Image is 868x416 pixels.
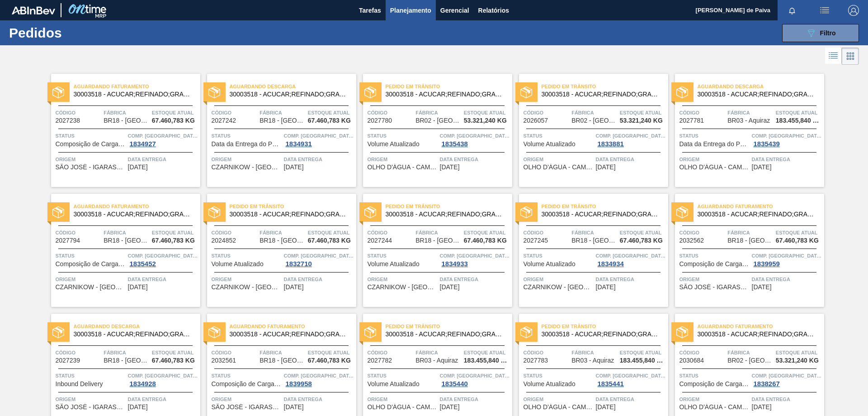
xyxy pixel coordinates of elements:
span: Tarefas [359,5,381,16]
span: Estoque atual [464,228,510,237]
span: 30003518 - ACUCAR;REFINADO;GRANULADO;; [698,91,817,98]
span: Origem [212,275,282,284]
img: status [52,326,64,338]
span: 18/09/2025 [752,164,772,171]
span: Comp. Carga [596,251,666,260]
img: status [364,206,376,218]
img: status [208,86,220,98]
span: Comp. Carga [752,131,822,140]
div: 1834931 [284,140,314,148]
span: Composição de Carga Aceita [679,261,750,268]
span: SÃO JOSÉ - IGARASSU (PE) [679,284,750,291]
span: OLHO D'ÁGUA - CAMUTANGA (PE) [679,164,750,171]
span: Comp. Carga [128,371,198,380]
a: Comp. [GEOGRAPHIC_DATA]1833881 [596,131,666,148]
span: Data entrega [752,395,822,404]
a: Comp. [GEOGRAPHIC_DATA]1838267 [752,371,822,387]
span: Relatórios [478,5,509,16]
span: Status [679,251,750,260]
span: Pedido em Trânsito [542,322,668,331]
a: statusPedido em Trânsito30003518 - ACUCAR;REFINADO;GRANULADO;;Código2027245FábricaBR18 - [GEOGRAP... [512,194,668,307]
span: Pedido em Trânsito [542,202,668,211]
img: status [676,206,688,218]
span: Aguardando Descarga [698,82,824,91]
span: 30003518 - ACUCAR;REFINADO;GRANULADO;; [386,91,505,98]
span: Volume Atualizado [524,141,576,148]
span: Origem [56,155,126,164]
span: Estoque atual [776,228,822,237]
span: 30003518 - ACUCAR;REFINADO;GRANULADO;; [698,211,817,218]
span: Status [679,371,750,380]
a: Comp. [GEOGRAPHIC_DATA]1835441 [596,371,666,387]
a: Comp. [GEOGRAPHIC_DATA]1834933 [440,251,510,268]
span: Fábrica [104,228,150,237]
span: Origem [56,275,126,284]
span: Volume Atualizado [368,141,420,148]
span: Data entrega [596,395,666,404]
span: Data entrega [596,155,666,164]
span: Fábrica [727,228,774,237]
a: Comp. [GEOGRAPHIC_DATA]1835439 [752,131,822,148]
span: 18/09/2025 [440,164,460,171]
span: Data entrega [440,275,510,284]
a: Comp. [GEOGRAPHIC_DATA]1834927 [128,131,198,148]
span: 67.460,783 KG [308,357,351,364]
a: statusAguardando Descarga30003518 - ACUCAR;REFINADO;GRANULADO;;Código2027242FábricaBR18 - [GEOGRA... [200,74,356,187]
span: Gerencial [440,5,469,16]
span: BR03 - Aquiraz [571,357,614,364]
span: Código [679,108,726,117]
span: 30003518 - ACUCAR;REFINADO;GRANULADO;; [698,331,817,338]
span: Inbound Delivery [56,381,103,387]
img: status [676,86,688,98]
span: Fábrica [571,228,618,237]
span: Comp. Carga [596,131,666,140]
span: Fábrica [727,108,774,117]
span: 67.460,783 KG [620,237,663,244]
span: 19/09/2025 [752,404,772,411]
span: 19/09/2025 [596,404,616,411]
span: Status [368,251,438,260]
img: status [52,206,64,218]
span: 2027783 [524,357,548,364]
span: Composição de Carga Aceita [56,141,126,148]
span: Origem [524,395,594,404]
span: 67.460,783 KG [152,117,195,124]
span: 30003518 - ACUCAR;REFINADO;GRANULADO;; [386,211,505,218]
span: Origem [212,155,282,164]
div: 1834928 [128,380,158,387]
span: Status [524,371,594,380]
span: Pedido em Trânsito [230,202,356,211]
a: statusAguardando Faturamento30003518 - ACUCAR;REFINADO;GRANULADO;;Código2032562FábricaBR18 - [GEO... [668,194,824,307]
span: Fábrica [104,108,150,117]
span: 18/09/2025 [284,164,304,171]
span: 18/09/2025 [596,164,616,171]
a: Comp. [GEOGRAPHIC_DATA]1834934 [596,251,666,268]
span: Data entrega [752,275,822,284]
div: 1835438 [440,140,470,148]
span: Status [368,371,438,380]
span: Origem [524,155,594,164]
span: Status [212,131,282,140]
span: Código [679,228,726,237]
img: Logout [848,5,859,16]
a: Comp. [GEOGRAPHIC_DATA]1834928 [128,371,198,387]
span: 53.321,240 KG [620,117,663,124]
span: 2027794 [56,237,80,244]
span: Código [524,348,570,357]
div: 1834934 [596,260,626,268]
div: 1832710 [284,260,314,268]
span: Data entrega [284,155,354,164]
span: Código [368,108,414,117]
span: 67.460,783 KG [776,237,819,244]
span: Código [56,228,102,237]
span: 12/09/2025 [128,164,148,171]
span: Origem [679,275,750,284]
img: status [52,86,64,98]
span: Estoque atual [620,228,666,237]
span: Pedido em Trânsito [542,82,668,91]
span: Código [368,228,414,237]
span: Origem [679,155,750,164]
a: Comp. [GEOGRAPHIC_DATA]1839959 [752,251,822,268]
span: 183.455,840 KG [776,117,822,124]
span: 2027782 [368,357,392,364]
